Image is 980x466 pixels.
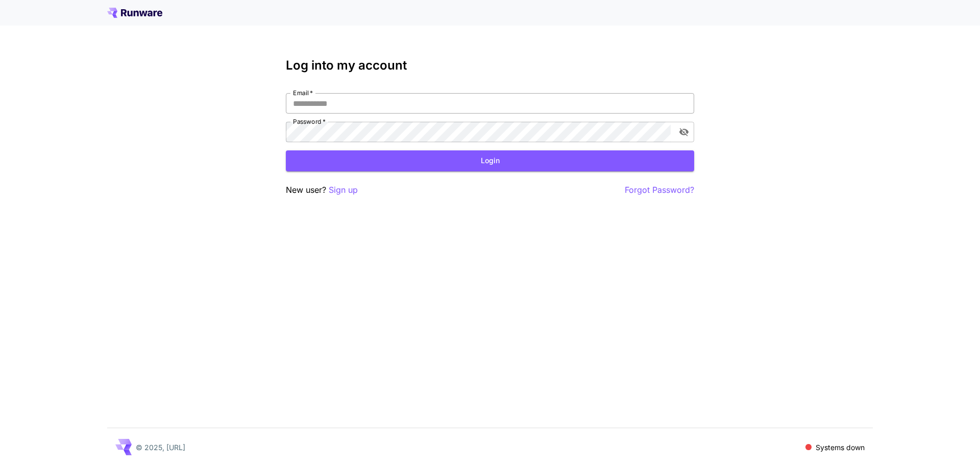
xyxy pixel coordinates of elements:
p: Systems down [816,442,865,453]
p: © 2025, [URL] [136,442,185,453]
button: toggle password visibility [675,123,693,141]
button: Login [286,150,694,171]
label: Password [293,117,326,126]
button: Sign up [329,184,358,196]
button: Forgot Password? [625,184,694,196]
p: New user? [286,184,358,196]
h3: Log into my account [286,58,694,73]
label: Email [293,88,313,97]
